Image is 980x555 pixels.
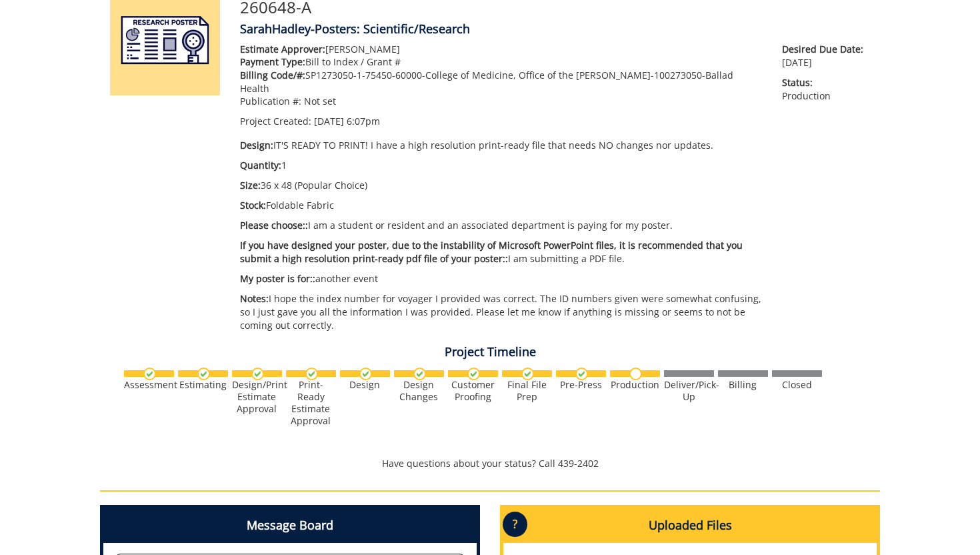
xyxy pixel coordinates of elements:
div: Design [340,379,390,391]
div: Final File Prep [502,379,552,403]
div: Customer Proofing [448,379,498,403]
p: 36 x 48 (Popular Choice) [240,179,762,192]
img: checkmark [521,368,534,380]
span: Billing Code/#: [240,69,305,81]
p: Production [782,76,870,103]
h4: Project Timeline [100,346,880,359]
p: SP1273050-1-75450-60000-College of Medicine, Office of the [PERSON_NAME]-100273050-Ballad Health [240,69,762,95]
span: Please choose:: [240,219,308,231]
img: checkmark [251,368,264,380]
span: Not set [304,95,336,107]
span: Size: [240,179,261,191]
span: Design: [240,139,273,151]
img: no [629,368,642,380]
p: Bill to Index / Grant # [240,55,762,69]
p: IT'S READY TO PRINT! I have a high resolution print-ready file that needs NO changes nor updates. [240,139,762,152]
img: checkmark [467,368,480,380]
p: another event [240,272,762,286]
span: If you have designed your poster, due to the instability of Microsoft PowerPoint files, it is rec... [240,239,743,265]
span: Status: [782,76,870,89]
div: Pre-Press [556,379,606,391]
p: Have questions about your status? Call 439-2402 [100,457,880,470]
div: Estimating [178,379,228,391]
div: Assessment [124,379,174,391]
span: Stock: [240,199,266,211]
img: checkmark [413,368,426,380]
div: Print-Ready Estimate Approval [286,379,336,427]
img: checkmark [197,368,210,380]
p: I am a student or resident and an associated department is paying for my poster. [240,219,762,232]
div: Design/Print Estimate Approval [232,379,282,415]
p: ? [503,512,527,537]
span: Publication #: [240,95,301,107]
img: checkmark [143,368,156,380]
span: Desired Due Date: [782,43,870,56]
span: Notes: [240,292,269,305]
p: 1 [240,159,762,172]
p: [PERSON_NAME] [240,43,762,56]
img: checkmark [305,368,318,380]
img: checkmark [359,368,372,380]
p: Foldable Fabric [240,199,762,212]
img: checkmark [575,368,588,380]
div: Closed [772,379,822,391]
p: I am submitting a PDF file. [240,239,762,265]
span: Project Created: [240,115,311,127]
div: Production [610,379,660,391]
span: Estimate Approver: [240,43,325,55]
p: I hope the index number for voyager I provided was correct. The ID numbers given were somewhat co... [240,292,762,332]
span: My poster is for:: [240,272,315,285]
span: [DATE] 6:07pm [314,115,380,127]
div: Billing [718,379,768,391]
div: Deliver/Pick-Up [664,379,714,403]
p: [DATE] [782,43,870,69]
div: Design Changes [394,379,444,403]
h4: Uploaded Files [503,508,877,543]
h4: Message Board [103,508,477,543]
h4: SarahHadley-Posters: Scientific/Research [240,23,870,36]
span: Payment Type: [240,55,305,68]
span: Quantity: [240,159,281,171]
